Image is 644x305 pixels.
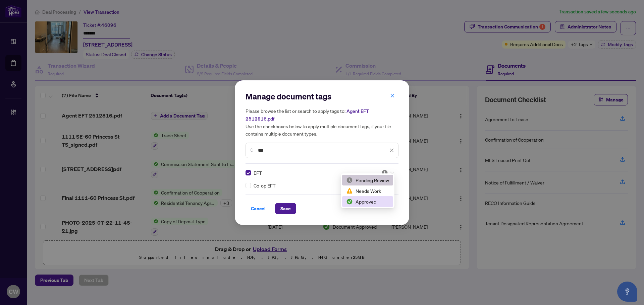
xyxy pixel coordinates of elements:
[346,176,389,184] div: Pending Review
[246,91,398,102] h2: Manage document tags
[346,198,353,205] img: status
[389,148,394,153] span: close
[342,175,393,185] div: Pending Review
[381,169,394,176] span: Pending Review
[342,185,393,196] div: Needs Work
[251,203,266,214] span: Cancel
[246,203,271,214] button: Cancel
[246,108,369,122] span: Agent EFT 2512816.pdf
[275,203,296,214] button: Save
[246,107,398,137] h5: Please browse the list or search to apply tags to: Use the checkboxes below to apply multiple doc...
[346,177,353,183] img: status
[346,187,389,195] div: Needs Work
[254,169,262,176] span: EFT
[381,169,388,176] img: status
[280,203,291,214] span: Save
[390,93,395,98] span: close
[342,196,393,207] div: Approved
[254,182,276,189] span: Co-op EFT
[346,187,353,194] img: status
[617,282,637,302] button: Open asap
[346,198,389,205] div: Approved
